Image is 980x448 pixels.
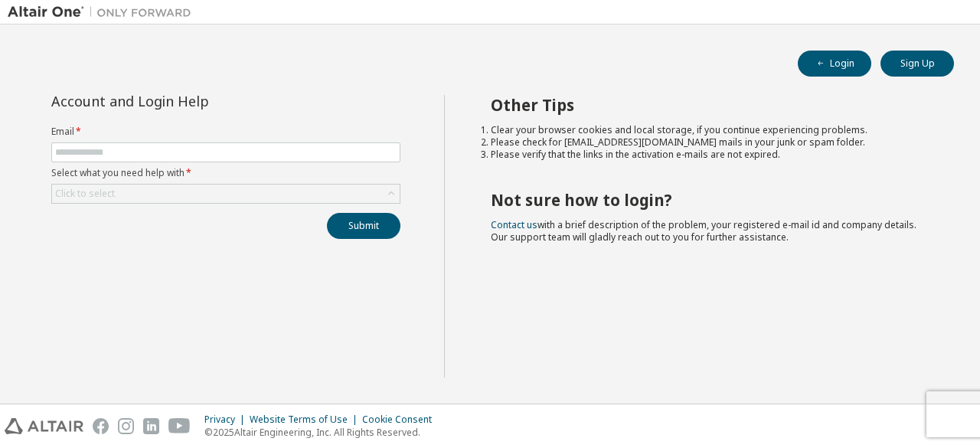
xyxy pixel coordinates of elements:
img: youtube.svg [168,418,191,434]
div: Click to select [55,188,115,200]
label: Email [51,126,400,138]
div: Account and Login Help [51,95,331,107]
h2: Other Tips [491,95,927,115]
img: instagram.svg [118,418,134,434]
li: Clear your browser cookies and local storage, if you continue experiencing problems. [491,124,927,136]
button: Submit [327,213,400,239]
h2: Not sure how to login? [491,190,927,210]
span: with a brief description of the problem, your registered e-mail id and company details. Our suppo... [491,218,916,244]
li: Please check for [EMAIL_ADDRESS][DOMAIN_NAME] mails in your junk or spam folder. [491,136,927,149]
li: Please verify that the links in the activation e-mails are not expired. [491,149,927,161]
img: facebook.svg [93,418,109,434]
div: Click to select [52,185,400,203]
img: altair_logo.svg [5,418,83,434]
a: Contact us [491,218,537,231]
label: Select what you need help with [51,167,400,179]
div: Website Terms of Use [250,414,362,426]
img: linkedin.svg [143,418,159,434]
p: © 2025 Altair Engineering, Inc. All Rights Reserved. [204,426,441,439]
button: Sign Up [880,51,954,77]
div: Cookie Consent [362,414,441,426]
img: Altair One [8,5,199,20]
div: Privacy [204,414,250,426]
button: Login [798,51,871,77]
